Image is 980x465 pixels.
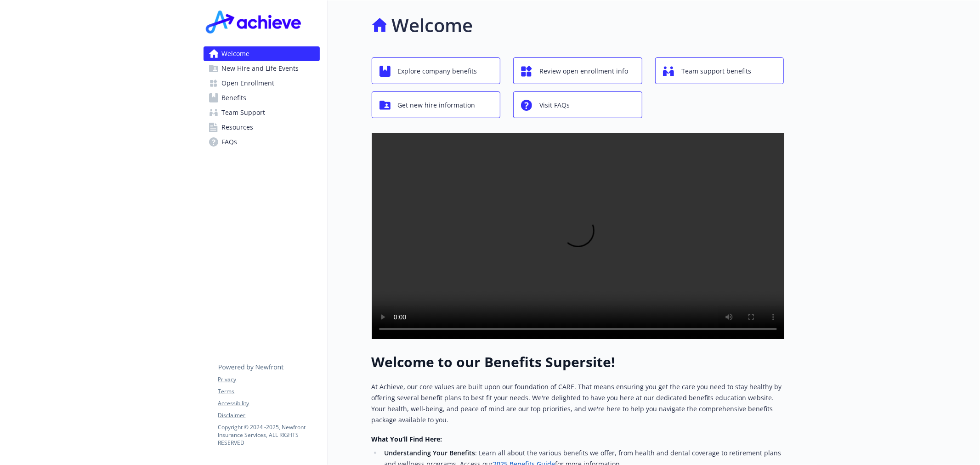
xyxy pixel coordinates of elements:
[384,448,475,457] strong: Understanding Your Benefits
[539,96,570,114] span: Visit FAQs
[372,354,784,370] h1: Welcome to our Benefits Supersite!
[204,46,320,61] a: Welcome
[222,61,299,76] span: New Hire and Life Events
[513,57,642,84] button: Review open enrollment info
[204,61,320,76] a: New Hire and Life Events
[218,423,319,447] p: Copyright © 2024 - 2025 , Newfront Insurance Services, ALL RIGHTS RESERVED
[218,411,319,420] a: Disclaimer
[539,62,628,80] span: Review open enrollment info
[222,91,247,105] span: Benefits
[372,57,501,84] button: Explore company benefits
[655,57,784,84] button: Team support benefits
[372,381,784,425] p: At Achieve, our core values are built upon our foundation of CARE. That means ensuring you get th...
[204,91,320,105] a: Benefits
[398,96,476,114] span: Get new hire information
[222,76,275,91] span: Open Enrollment
[218,387,319,396] a: Terms
[204,105,320,120] a: Team Support
[392,11,473,39] h1: Welcome
[204,135,320,149] a: FAQs
[681,62,751,80] span: Team support benefits
[372,435,442,443] strong: What You’ll Find Here:
[222,120,254,135] span: Resources
[372,91,501,118] button: Get new hire information
[218,375,319,384] a: Privacy
[218,399,319,408] a: Accessibility
[222,135,238,149] span: FAQs
[204,76,320,91] a: Open Enrollment
[398,62,477,80] span: Explore company benefits
[513,91,642,118] button: Visit FAQs
[204,120,320,135] a: Resources
[222,105,266,120] span: Team Support
[222,46,250,61] span: Welcome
